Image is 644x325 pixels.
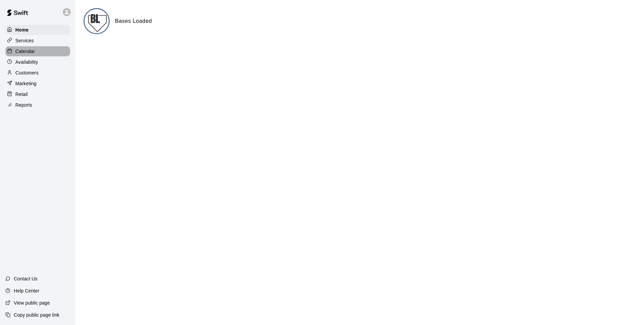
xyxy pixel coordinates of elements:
[85,9,110,34] img: Bases Loaded logo
[15,59,38,65] p: Availability
[15,102,32,108] p: Reports
[5,68,70,78] a: Customers
[5,36,70,46] a: Services
[115,17,152,25] h6: Bases Loaded
[5,46,70,56] a: Calendar
[15,26,29,33] p: Home
[5,89,70,99] a: Retail
[15,37,34,44] p: Services
[15,91,28,98] p: Retail
[14,312,59,318] p: Copy public page link
[5,25,70,35] a: Home
[5,57,70,67] a: Availability
[15,69,39,76] p: Customers
[5,100,70,110] a: Reports
[15,80,37,87] p: Marketing
[14,287,39,294] p: Help Center
[14,275,38,282] p: Contact Us
[14,300,50,306] p: View public page
[15,48,35,55] p: Calendar
[5,78,70,89] a: Marketing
